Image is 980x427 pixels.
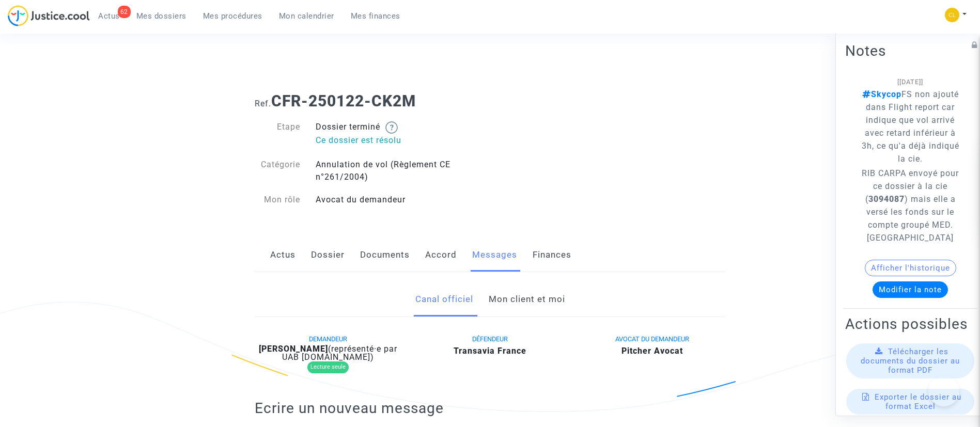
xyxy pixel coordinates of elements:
[862,89,959,163] span: FS non ajouté dans Flight report car indique que vol arrivé avec retard inférieur à 3h, ce qu'a d...
[615,335,689,343] span: AVOCAT DU DEMANDEUR
[489,282,565,317] a: Mon client et moi
[98,11,120,21] span: Actus
[309,335,347,343] span: DEMANDEUR
[845,315,975,333] h2: Actions possibles
[316,134,483,147] p: Ce dossier est résolu
[621,346,683,356] b: Pitcher Avocat
[415,282,473,317] a: Canal officiel
[271,92,416,110] b: CFR-250122-CK2M
[271,8,343,24] a: Mon calendrier
[279,11,334,21] span: Mon calendrier
[343,8,409,24] a: Mes finances
[875,392,961,411] span: Exporter le dossier au format Excel
[282,344,397,362] span: (représenté·e par UAB [DOMAIN_NAME])
[845,41,975,59] h2: Notes
[533,238,571,272] a: Finances
[90,8,128,24] a: 62Actus
[385,121,398,134] img: help.svg
[308,121,490,148] div: Dossier terminé
[195,8,271,24] a: Mes procédures
[307,361,349,373] div: Lecture seule
[128,8,195,24] a: Mes dossiers
[897,77,923,85] span: [[DATE]]
[425,238,457,272] a: Accord
[454,346,526,356] b: Transavia France
[861,347,960,375] span: Télécharger les documents du dossier au format PDF
[865,260,956,276] button: Afficher l'historique
[8,5,90,26] img: jc-logo.svg
[873,281,948,298] button: Modifier la note
[136,11,186,21] span: Mes dossiers
[203,11,262,21] span: Mes procédures
[308,159,490,183] div: Annulation de vol (Règlement CE n°261/2004)
[259,344,328,354] b: [PERSON_NAME]
[311,238,345,272] a: Dossier
[861,167,960,244] p: RIB CARPA envoyé pour ce dossier à la cie ( ) mais elle a versé les fonds sur le compte groupé ME...
[862,89,901,99] span: Skycop
[945,8,959,22] img: 6fca9af68d76bfc0a5525c74dfee314f
[472,335,508,343] span: DÉFENDEUR
[928,375,959,406] iframe: Help Scout Beacon - Open
[270,238,295,272] a: Actus
[360,238,410,272] a: Documents
[868,194,905,204] strong: 3094087
[118,6,131,18] div: 62
[255,399,725,417] h2: Ecrire un nouveau message
[247,121,308,148] div: Etape
[247,159,308,183] div: Catégorie
[247,194,308,206] div: Mon rôle
[351,11,400,21] span: Mes finances
[308,194,490,206] div: Avocat du demandeur
[472,238,517,272] a: Messages
[255,99,271,108] span: Ref.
